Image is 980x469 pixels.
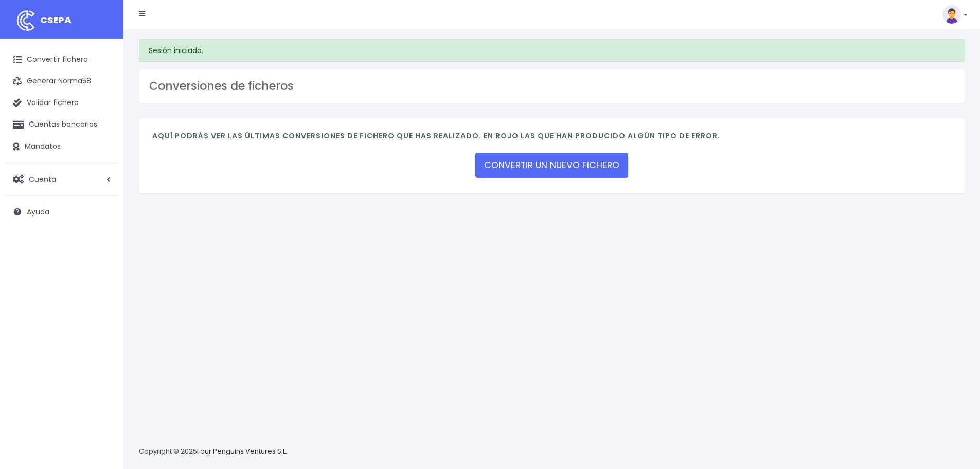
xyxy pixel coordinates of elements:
span: CSEPA [40,13,72,26]
a: Ayuda [5,201,118,222]
a: Mandatos [5,136,118,158]
a: Four Penguins Ventures S.L. [197,446,287,456]
h4: Aquí podrás ver las últimas conversiones de fichero que has realizado. En rojo las que han produc... [152,132,951,146]
span: Cuenta [29,173,56,184]
div: Sesión iniciada. [139,39,965,62]
p: Copyright © 2025 . [139,446,289,457]
a: Convertir fichero [5,49,118,71]
a: Validar fichero [5,92,118,114]
h3: Conversiones de ficheros [149,79,954,93]
a: Cuentas bancarias [5,114,118,135]
a: Generar Norma58 [5,71,118,92]
a: Cuenta [5,168,118,190]
span: Ayuda [27,206,49,217]
img: profile [942,5,961,24]
img: logo [13,8,39,33]
a: CONVERTIR UN NUEVO FICHERO [475,153,628,178]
